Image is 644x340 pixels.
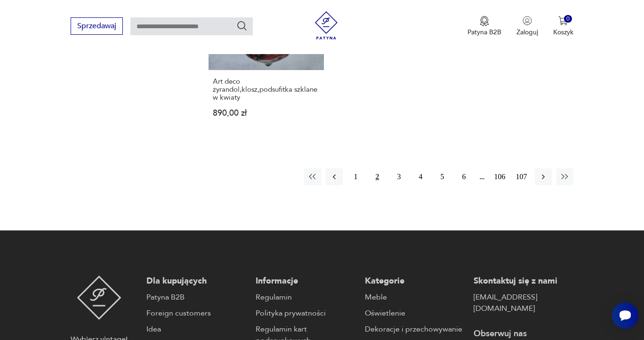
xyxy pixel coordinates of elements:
[467,16,501,37] a: Ikona medaluPatyna B2B
[71,24,123,30] a: Sprzedawaj
[467,16,501,37] button: Patyna B2B
[77,276,121,320] img: Patyna - sklep z meblami i dekoracjami vintage
[213,78,320,102] h3: Art deco żyrandol,klosz,podsufitka szklane w kwiaty
[564,15,572,23] div: 0
[553,28,573,37] p: Koszyk
[513,168,530,185] button: 107
[434,168,451,185] button: 5
[474,292,573,314] a: [EMAIL_ADDRESS][DOMAIN_NAME]
[71,17,123,35] button: Sprzedawaj
[146,276,246,287] p: Dla kupujących
[256,276,355,287] p: Informacje
[467,28,501,37] p: Patyna B2B
[347,168,364,185] button: 1
[491,168,508,185] button: 106
[365,308,465,319] a: Oświetlenie
[369,168,386,185] button: 2
[480,16,489,26] img: Ikona medalu
[391,168,408,185] button: 3
[523,16,532,25] img: Ikonka użytkownika
[213,109,320,117] p: 890,00 zł
[365,324,465,335] a: Dekoracje i przechowywanie
[553,16,573,37] button: 0Koszyk
[146,324,246,335] a: Idea
[312,11,340,40] img: Patyna - sklep z meblami i dekoracjami vintage
[236,20,248,32] button: Szukaj
[146,292,246,303] a: Patyna B2B
[412,168,429,185] button: 4
[558,16,568,25] img: Ikona koszyka
[474,328,573,340] p: Obserwuj nas
[256,308,355,319] a: Polityka prywatności
[365,276,465,287] p: Kategorie
[516,16,538,37] button: Zaloguj
[516,28,538,37] p: Zaloguj
[612,302,638,329] iframe: Smartsupp widget button
[474,276,573,287] p: Skontaktuj się z nami
[365,292,465,303] a: Meble
[456,168,473,185] button: 6
[256,292,355,303] a: Regulamin
[146,308,246,319] a: Foreign customers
